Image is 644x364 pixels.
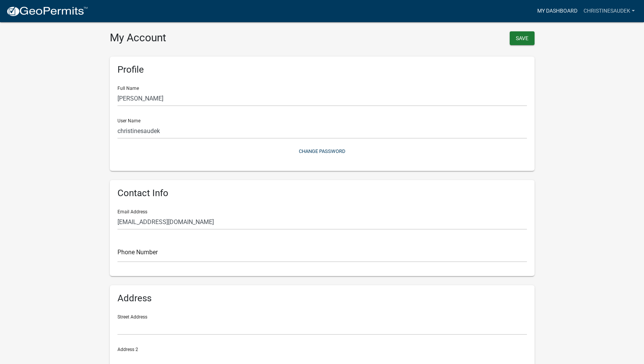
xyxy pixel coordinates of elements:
[580,4,638,18] a: christinesaudek
[534,4,580,18] a: My Dashboard
[117,293,527,304] h6: Address
[117,145,527,158] button: Change Password
[117,64,527,75] h6: Profile
[510,31,535,45] button: Save
[110,31,316,44] h3: My Account
[117,188,527,199] h6: Contact Info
